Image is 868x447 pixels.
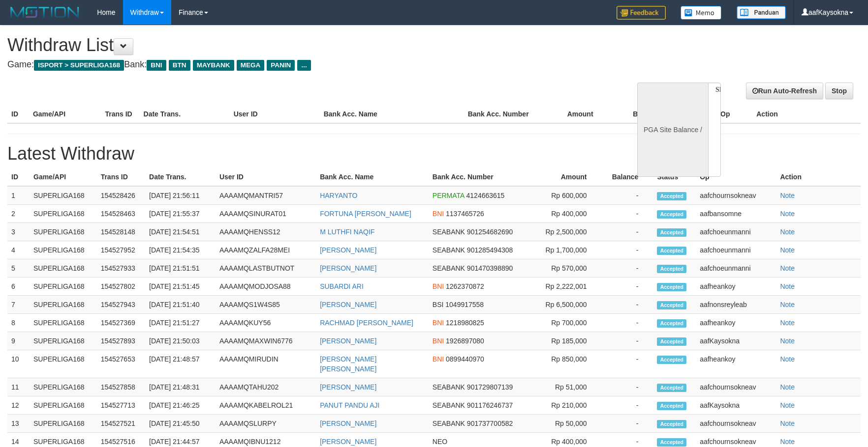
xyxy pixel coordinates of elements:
[467,264,513,272] span: 901470398890
[30,205,97,223] td: SUPERLIGA168
[602,350,653,378] td: -
[97,396,145,415] td: 154527713
[608,105,674,123] th: Balance
[446,210,484,218] span: 1137465726
[446,319,484,327] span: 1218980825
[780,246,795,254] a: Note
[7,378,30,396] td: 11
[216,205,316,223] td: AAAAMQSINURAT01
[657,319,686,328] span: Accepted
[7,186,30,205] td: 1
[145,314,216,332] td: [DATE] 21:51:27
[657,228,686,237] span: Accepted
[657,438,686,447] span: Accepted
[536,205,601,223] td: Rp 400,000
[30,396,97,415] td: SUPERLIGA168
[657,384,686,392] span: Accepted
[169,60,190,71] span: BTN
[216,259,316,278] td: AAAAMQLASTBUTNOT
[617,6,666,20] img: Feedback.jpg
[320,355,376,373] a: [PERSON_NAME] [PERSON_NAME]
[433,264,465,272] span: SEABANK
[433,246,465,254] span: SEABANK
[536,350,601,378] td: Rp 850,000
[602,396,653,415] td: -
[30,332,97,350] td: SUPERLIGA168
[216,378,316,396] td: AAAAMQTAHU202
[216,314,316,332] td: AAAAMQKUY56
[320,228,374,236] a: M LUTHFI NAQIF
[30,259,97,278] td: SUPERLIGA168
[536,223,601,241] td: Rp 2,500,000
[320,210,411,218] a: FORTUNA [PERSON_NAME]
[780,264,795,272] a: Note
[30,378,97,396] td: SUPERLIGA168
[657,247,686,255] span: Accepted
[145,259,216,278] td: [DATE] 21:51:51
[696,241,776,259] td: aafchoeunmanni
[602,223,653,241] td: -
[216,415,316,433] td: AAAAMQSLURPY
[30,314,97,332] td: SUPERLIGA168
[780,210,795,218] a: Note
[30,296,97,314] td: SUPERLIGA168
[602,378,653,396] td: -
[536,378,601,396] td: Rp 51,000
[320,337,376,345] a: [PERSON_NAME]
[780,301,795,308] a: Note
[30,186,97,205] td: SUPERLIGA168
[7,332,30,350] td: 9
[467,419,513,427] span: 901737700582
[7,415,30,433] td: 13
[602,415,653,433] td: -
[637,83,708,177] div: PGA Site Balance /
[216,296,316,314] td: AAAAMQS1W4S85
[320,419,376,427] a: [PERSON_NAME]
[34,60,124,71] span: ISPORT > SUPERLIGA168
[145,223,216,241] td: [DATE] 21:54:51
[657,210,686,219] span: Accepted
[320,192,357,199] a: HARYANTO
[536,415,601,433] td: Rp 50,000
[536,259,601,278] td: Rp 570,000
[230,105,320,123] th: User ID
[145,278,216,296] td: [DATE] 21:51:45
[97,332,145,350] td: 154527893
[7,396,30,415] td: 12
[464,105,536,123] th: Bank Acc. Number
[7,105,29,123] th: ID
[320,401,379,409] a: PANUT PANDU AJI
[237,60,265,71] span: MEGA
[97,415,145,433] td: 154527521
[696,296,776,314] td: aafnonsreyleab
[602,296,653,314] td: -
[30,223,97,241] td: SUPERLIGA168
[30,241,97,259] td: SUPERLIGA168
[433,383,465,391] span: SEABANK
[216,223,316,241] td: AAAAMQHENSS12
[780,401,795,409] a: Note
[536,332,601,350] td: Rp 185,000
[140,105,230,123] th: Date Trans.
[145,296,216,314] td: [DATE] 21:51:40
[145,415,216,433] td: [DATE] 21:45:50
[696,415,776,433] td: aafchournsokneav
[657,192,686,200] span: Accepted
[467,401,513,409] span: 901176246737
[602,168,653,186] th: Balance
[7,60,569,70] h4: Game: Bank:
[30,168,97,186] th: Game/API
[320,105,464,123] th: Bank Acc. Name
[433,192,465,199] span: PERMATA
[696,378,776,396] td: aafchournsokneav
[97,278,145,296] td: 154527802
[780,383,795,391] a: Note
[320,301,376,308] a: [PERSON_NAME]
[216,241,316,259] td: AAAAMQZALFA28MEI
[696,223,776,241] td: aafchoeunmanni
[7,35,569,55] h1: Withdraw List
[101,105,139,123] th: Trans ID
[446,355,484,363] span: 0899440970
[30,350,97,378] td: SUPERLIGA168
[97,378,145,396] td: 154527858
